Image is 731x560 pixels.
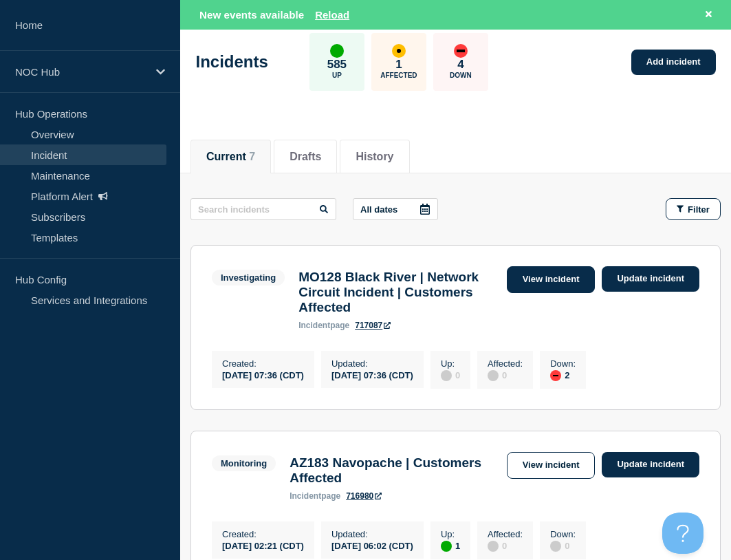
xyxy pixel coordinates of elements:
span: Filter [688,204,710,215]
p: All dates [360,204,397,215]
div: disabled [550,541,561,552]
div: up [330,44,344,58]
button: Current 7 [206,151,255,163]
a: Update incident [602,266,699,292]
div: 0 [550,539,576,552]
span: Monitoring [212,455,276,471]
div: [DATE] 06:02 (CDT) [331,539,413,551]
p: Down : [550,529,576,539]
div: [DATE] 07:36 (CDT) [331,369,413,380]
div: down [550,370,561,381]
p: Up : [441,358,460,369]
button: All dates [353,198,438,220]
p: Up : [441,529,460,539]
span: 7 [249,151,255,162]
span: incident [290,491,321,501]
p: Updated : [331,358,413,369]
p: 1 [395,58,402,72]
div: 0 [488,369,523,381]
input: Search incidents [190,198,336,220]
div: 0 [488,539,523,552]
div: down [454,44,468,58]
button: Reload [315,9,349,21]
div: 1 [441,539,460,552]
a: 716980 [346,491,382,501]
p: Down [450,72,472,79]
p: NOC Hub [15,66,147,78]
div: affected [392,44,406,58]
div: 2 [550,369,576,381]
div: disabled [441,370,452,381]
div: [DATE] 07:36 (CDT) [222,369,304,380]
span: incident [298,321,330,330]
p: Created : [222,529,304,539]
p: 4 [457,58,463,72]
span: New events available [199,9,304,21]
div: 0 [441,369,460,381]
h1: Incidents [196,52,268,72]
div: [DATE] 02:21 (CDT) [222,539,304,551]
a: Update incident [602,452,699,477]
p: Affected : [488,529,523,539]
button: Filter [666,198,721,220]
p: Up [332,72,342,79]
a: Add incident [631,50,716,75]
a: View incident [507,266,596,293]
div: disabled [488,370,499,381]
a: View incident [507,452,596,479]
a: 717087 [355,321,391,330]
p: page [290,491,340,501]
button: Drafts [290,151,321,163]
p: page [298,321,349,330]
h3: MO128 Black River | Network Circuit Incident | Customers Affected [298,270,499,315]
div: up [441,541,452,552]
span: Investigating [212,270,285,286]
p: Affected [380,72,417,79]
p: 585 [327,58,347,72]
p: Down : [550,358,576,369]
button: History [356,151,393,163]
iframe: Help Scout Beacon - Open [662,513,703,554]
p: Updated : [331,529,413,539]
h3: AZ183 Navopache | Customers Affected [290,455,499,486]
p: Affected : [488,358,523,369]
p: Created : [222,358,304,369]
div: disabled [488,541,499,552]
